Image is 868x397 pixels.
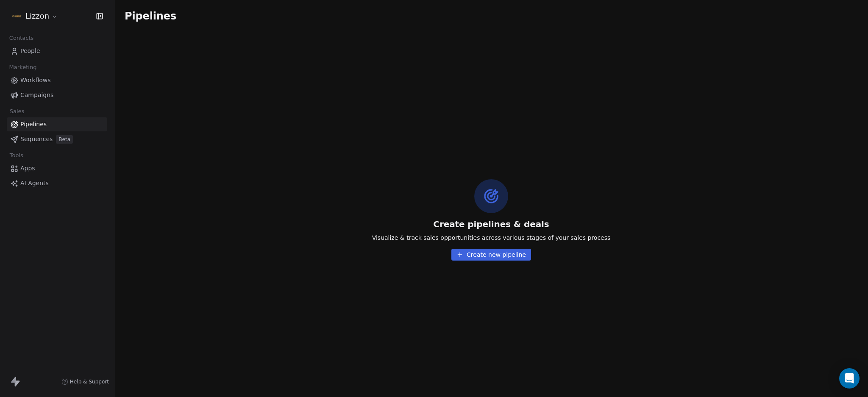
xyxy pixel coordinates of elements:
span: Sequences [20,135,53,144]
span: Pipelines [125,10,176,22]
span: Visualize & track sales opportunities across various stages of your sales process [372,233,611,242]
span: Lizzon [25,11,49,22]
span: Campaigns [20,91,53,100]
button: Lizzon [10,9,60,23]
span: Contacts [6,32,37,44]
a: Campaigns [7,88,107,102]
span: Marketing [6,61,40,74]
a: SequencesBeta [7,132,107,146]
a: AI Agents [7,176,107,190]
img: lizzonlogohorizontal2025.png [12,11,22,21]
span: Tools [6,149,27,162]
span: People [20,47,40,56]
span: Apps [20,164,35,173]
span: Workflows [20,76,51,85]
span: Sales [6,105,28,118]
button: Create new pipeline [451,249,531,261]
a: Pipelines [7,117,107,131]
a: People [7,44,107,58]
span: Help & Support [70,378,109,385]
a: Help & Support [61,378,109,385]
a: Workflows [7,73,107,87]
a: Apps [7,161,107,175]
span: Create pipelines & deals [433,218,549,230]
div: Open Intercom Messenger [839,368,860,389]
span: Pipelines [20,120,47,129]
span: Beta [56,135,73,144]
span: AI Agents [20,179,49,188]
